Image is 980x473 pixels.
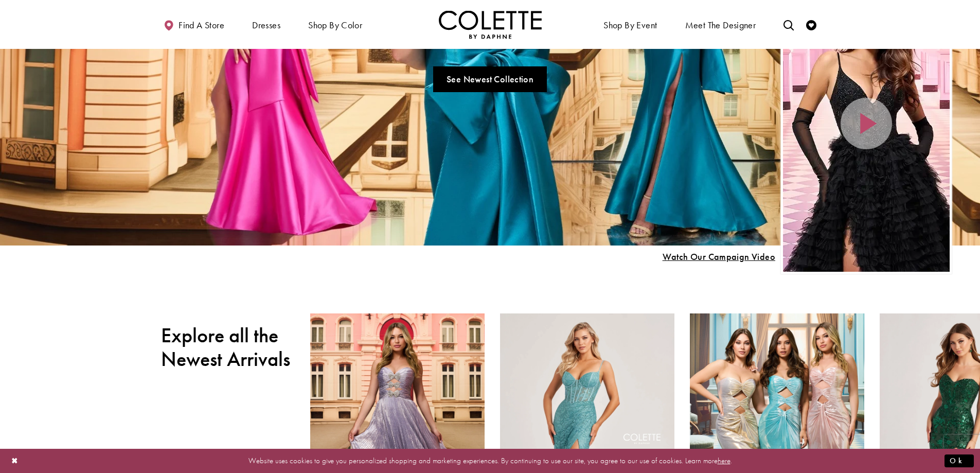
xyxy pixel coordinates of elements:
span: Meet the designer [685,20,756,30]
p: Website uses cookies to give you personalized shopping and marketing experiences. By continuing t... [74,454,906,468]
span: Shop By Event [603,20,657,30]
h2: Explore all the Newest Arrivals [161,324,295,371]
a: Toggle search [781,10,796,39]
a: Visit Home Page [439,10,542,39]
span: Play Slide #15 Video [662,252,775,262]
span: Shop by color [306,10,365,39]
button: Close Dialog [6,452,24,470]
span: Shop by color [308,20,362,30]
a: Meet the designer [683,10,759,39]
span: Dresses [250,10,283,39]
a: Check Wishlist [804,10,819,39]
button: Submit Dialog [945,454,974,467]
a: Find a store [161,10,227,39]
img: Colette by Daphne [439,10,542,39]
span: Find a store [179,20,224,30]
a: here [718,456,730,466]
ul: Slider Links [304,62,676,96]
a: See Newest Collection A Chique Escape All New Styles For Spring 2025 [433,66,547,92]
span: Shop By Event [601,10,660,39]
span: Dresses [252,20,280,30]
